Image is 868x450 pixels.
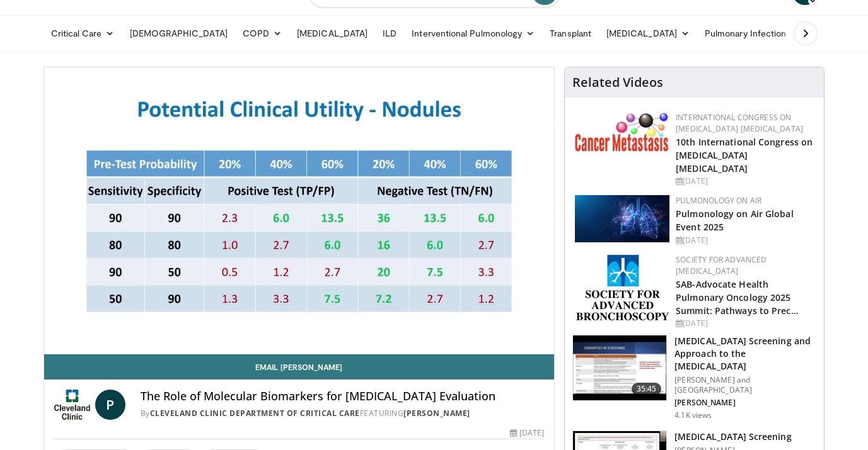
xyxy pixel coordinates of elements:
a: Interventional Pulmonology [404,21,542,46]
div: [DATE] [676,235,814,246]
a: Cleveland Clinic Department of Critical Care [150,408,360,419]
span: 35:45 [632,383,662,395]
a: Pulmonology on Air Global Event 2025 [676,208,794,233]
a: Pulmonology on Air [676,195,761,206]
video-js: Video Player [44,67,555,354]
a: Society for Advanced [MEDICAL_DATA] [676,254,767,276]
h4: Related Videos [572,75,663,90]
div: By FEATURING [141,408,544,419]
img: ba18d8f0-9906-4a98-861f-60482623d05e.jpeg.150x105_q85_autocrop_double_scale_upscale_version-0.2.jpg [575,195,669,242]
p: [PERSON_NAME] [674,398,816,408]
a: Transplant [542,21,599,46]
a: [MEDICAL_DATA] [289,21,375,46]
a: [PERSON_NAME] [403,408,470,419]
img: 1019b00a-3ead-468f-a4ec-9f872e6bceae.150x105_q85_crop-smart_upscale.jpg [573,335,666,401]
a: COPD [235,21,289,46]
h3: [MEDICAL_DATA] Screening and Approach to the [MEDICAL_DATA] [674,335,816,373]
h4: The Role of Molecular Biomarkers for [MEDICAL_DATA] Evaluation [141,390,544,403]
a: 35:45 [MEDICAL_DATA] Screening and Approach to the [MEDICAL_DATA] [PERSON_NAME] and [GEOGRAPHIC_D... [572,335,816,420]
a: ILD [375,21,404,46]
a: [MEDICAL_DATA] [599,21,697,46]
a: P [95,390,125,420]
img: 13a17e95-cae3-407c-a4b8-a3a137cfd30c.png.150x105_q85_autocrop_double_scale_upscale_version-0.2.png [576,254,669,320]
p: 4.1K views [674,410,712,420]
div: [DATE] [510,427,544,439]
div: [DATE] [676,176,814,187]
img: Cleveland Clinic Department of Critical Care [54,390,90,420]
a: Pulmonary Infection [697,21,806,46]
a: [DEMOGRAPHIC_DATA] [122,21,235,46]
a: Email [PERSON_NAME] [44,354,555,380]
p: [PERSON_NAME] and [GEOGRAPHIC_DATA] [674,375,816,395]
a: Critical Care [43,21,122,46]
a: 10th International Congress on [MEDICAL_DATA] [MEDICAL_DATA] [676,136,813,174]
img: 6ff8bc22-9509-4454-a4f8-ac79dd3b8976.png.150x105_q85_autocrop_double_scale_upscale_version-0.2.png [575,112,669,152]
h3: [MEDICAL_DATA] Screening [674,430,791,443]
div: [DATE] [676,318,814,329]
a: International Congress on [MEDICAL_DATA] [MEDICAL_DATA] [676,112,803,134]
a: SAB-Advocate Health Pulmonary Oncology 2025 Summit: Pathways to Prec… [676,278,799,317]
